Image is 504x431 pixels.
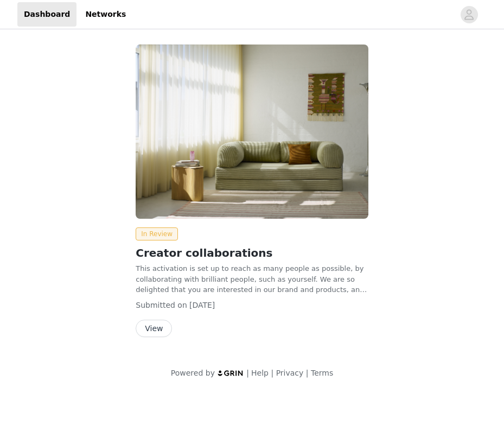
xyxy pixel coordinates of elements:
h2: Creator collaborations [136,245,368,261]
span: In Review [136,227,178,240]
a: Dashboard [17,2,76,27]
span: Powered by [171,369,215,377]
a: Terms [311,369,333,377]
img: logo [217,370,244,377]
div: avatar [464,6,474,23]
button: View [136,320,172,337]
span: | [306,369,309,377]
span: | [246,369,249,377]
a: View [136,325,172,333]
a: Networks [79,2,132,27]
span: | [271,369,273,377]
span: [DATE] [189,301,215,309]
img: OMHU [136,45,368,219]
span: Submitted on [136,301,187,309]
p: This activation is set up to reach as many people as possible, by collaborating with brilliant pe... [136,263,368,295]
a: Privacy [276,369,304,377]
a: Help [251,369,269,377]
